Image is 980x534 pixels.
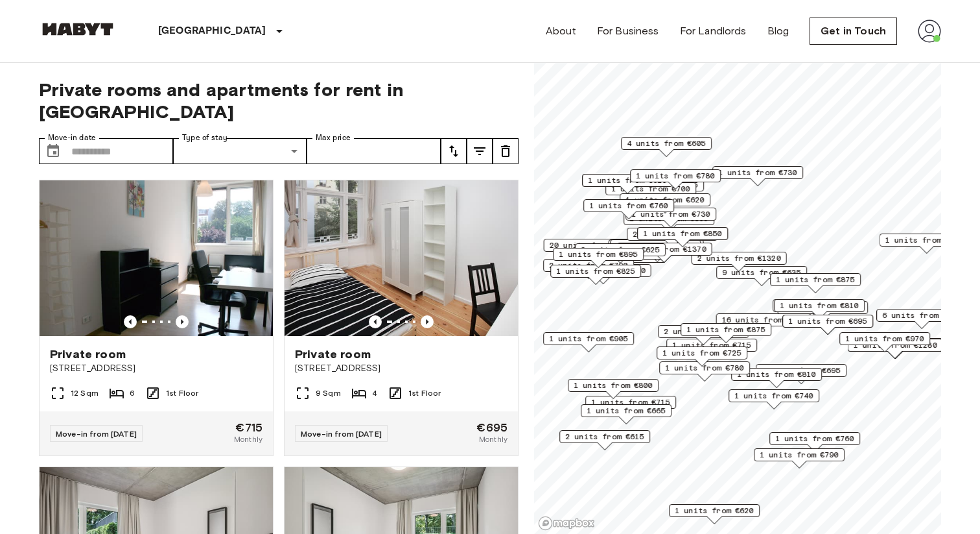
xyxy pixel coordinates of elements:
[782,315,873,335] div: Map marker
[556,265,635,277] span: 1 units from €825
[166,387,198,399] span: 1st Floor
[718,167,797,178] span: 1 units from €730
[845,333,924,345] span: 1 units from €970
[716,313,811,334] div: Map marker
[476,422,507,433] span: €695
[756,364,846,384] div: Map marker
[882,309,961,321] span: 6 units from €645
[662,347,741,359] span: 1 units from €725
[669,504,760,524] div: Map marker
[559,249,638,260] span: 1 units from €895
[775,433,854,444] span: 1 units from €760
[39,23,117,36] img: Habyt
[773,299,863,319] div: Map marker
[575,243,666,263] div: Map marker
[301,429,382,439] span: Move-in from [DATE]
[56,429,137,439] span: Move-in from [DATE]
[556,264,651,284] div: Map marker
[767,23,789,39] a: Blog
[421,315,434,328] button: Previous image
[441,138,467,164] button: tune
[581,404,671,424] div: Map marker
[762,365,841,376] span: 2 units from €695
[810,18,897,45] a: Get in Touch
[722,267,801,278] span: 9 units from €635
[549,260,628,271] span: 2 units from €790
[372,387,377,399] span: 4
[50,362,262,375] span: [STREET_ADDRESS]
[553,248,644,268] div: Map marker
[774,299,865,319] div: Map marker
[880,234,975,254] div: Map marker
[637,227,728,247] div: Map marker
[182,132,227,143] label: Type of stay
[630,169,721,189] div: Map marker
[48,132,96,143] label: Move-in date
[631,208,710,220] span: 1 units from €730
[621,137,712,157] div: Map marker
[731,368,822,388] div: Map marker
[854,339,937,351] span: 1 units from €1280
[729,389,819,409] div: Map marker
[620,193,710,213] div: Map marker
[697,252,781,264] span: 2 units from €1320
[467,138,493,164] button: tune
[285,180,518,336] img: Marketing picture of unit DE-01-232-03M
[568,379,659,399] div: Map marker
[546,23,576,39] a: About
[769,432,860,452] div: Map marker
[665,362,744,374] span: 1 units from €780
[643,228,722,239] span: 1 units from €850
[479,433,507,445] span: Monthly
[624,212,714,232] div: Map marker
[672,339,751,351] span: 1 units from €715
[582,174,673,194] div: Map marker
[675,505,754,516] span: 1 units from €620
[39,180,274,456] a: Marketing picture of unit DE-01-041-02MPrevious imagePrevious imagePrivate room[STREET_ADDRESS]12...
[686,324,765,335] span: 1 units from €875
[610,239,701,260] div: Map marker
[734,390,813,402] span: 1 units from €740
[627,138,706,149] span: 4 units from €605
[543,332,634,352] div: Map marker
[780,300,859,311] span: 1 units from €810
[544,239,639,259] div: Map marker
[40,180,273,336] img: Marketing picture of unit DE-01-041-02M
[885,234,969,246] span: 1 units from €1100
[680,23,747,39] a: For Landlords
[583,199,674,219] div: Map marker
[588,175,667,186] span: 1 units from €620
[712,166,803,186] div: Map marker
[369,315,382,328] button: Previous image
[295,362,507,375] span: [STREET_ADDRESS]
[616,240,695,252] span: 3 units from €655
[609,239,704,260] div: Map marker
[788,315,867,327] span: 1 units from €695
[158,23,266,39] p: [GEOGRAPHIC_DATA]
[633,228,712,240] span: 2 units from €655
[176,315,189,328] button: Previous image
[760,449,839,461] span: 1 units from €790
[625,194,705,206] span: 1 units from €620
[636,170,715,182] span: 1 units from €780
[124,315,137,328] button: Previous image
[617,243,712,263] div: Map marker
[40,138,66,164] button: Choose date
[574,380,653,391] span: 1 units from €800
[876,309,967,329] div: Map marker
[39,79,519,123] span: Private rooms and apartments for rent in [GEOGRAPHIC_DATA]
[295,346,371,362] span: Private room
[234,433,262,445] span: Monthly
[550,265,641,285] div: Map marker
[722,314,806,326] span: 16 units from €695
[408,387,441,399] span: 1st Floor
[716,266,807,286] div: Map marker
[565,431,644,443] span: 2 units from €615
[493,138,519,164] button: tune
[657,346,747,367] div: Map marker
[681,323,771,343] div: Map marker
[581,244,660,256] span: 3 units from €625
[50,346,126,362] span: Private room
[623,243,706,255] span: 1 units from €1370
[284,180,519,456] a: Marketing picture of unit DE-01-232-03MPrevious imagePrevious imagePrivate room[STREET_ADDRESS]9 ...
